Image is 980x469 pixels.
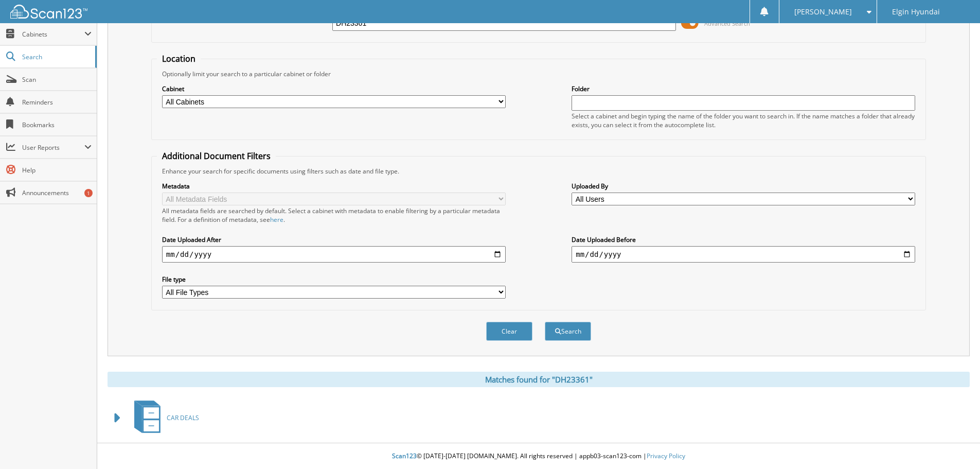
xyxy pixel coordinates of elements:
input: end [572,246,915,263]
label: Date Uploaded Before [572,235,915,244]
div: 1 [84,189,93,197]
legend: Location [157,53,201,64]
div: Enhance your search for specific documents using filters such as date and file type. [157,167,920,176]
div: © [DATE]-[DATE] [DOMAIN_NAME]. All rights reserved | appb03-scan123-com | [97,444,980,469]
legend: Additional Document Filters [157,150,276,162]
span: Bookmarks [22,120,92,129]
span: Elgin Hyundai [892,9,940,15]
div: Matches found for "DH23361" [108,372,970,387]
span: Search [22,53,90,61]
span: Reminders [22,98,92,107]
span: Help [22,166,92,175]
span: Advanced Search [704,20,750,27]
div: All metadata fields are searched by default. Select a cabinet with metadata to enable filtering b... [162,206,506,224]
a: Privacy Policy [647,451,685,460]
span: Cabinets [22,30,84,39]
span: User Reports [22,143,84,152]
span: CAR DEALS [167,413,199,422]
label: File type [162,275,506,284]
span: [PERSON_NAME] [794,9,852,15]
button: Search [545,322,591,341]
a: CAR DEALS [128,397,199,438]
div: Select a cabinet and begin typing the name of the folder you want to search in. If the name match... [572,112,915,129]
img: scan123-logo-white.svg [10,5,87,19]
a: here [270,215,283,224]
label: Date Uploaded After [162,235,506,244]
div: Optionally limit your search to a particular cabinet or folder [157,70,920,78]
label: Folder [572,84,915,93]
span: Announcements [22,188,92,197]
label: Metadata [162,182,506,190]
label: Cabinet [162,84,506,93]
span: Scan123 [392,451,417,460]
button: Clear [486,322,532,341]
span: Scan [22,75,92,84]
label: Uploaded By [572,182,915,190]
input: start [162,246,506,263]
